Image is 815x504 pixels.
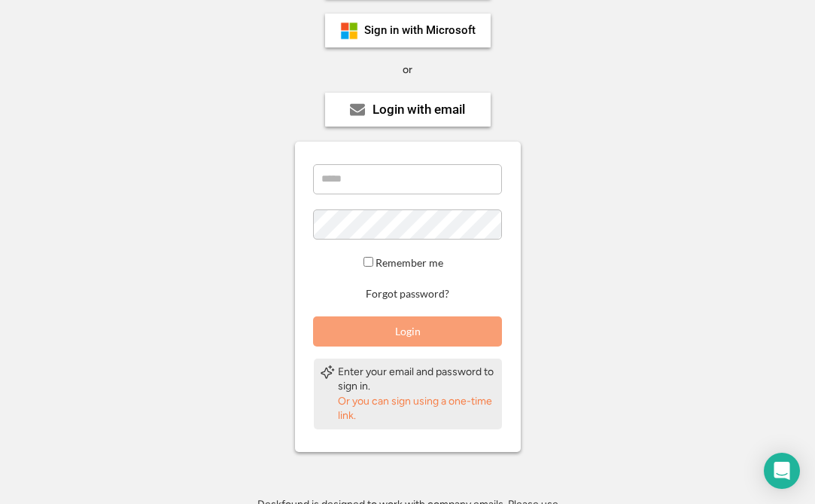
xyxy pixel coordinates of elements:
button: Login [313,316,502,347]
img: ms-symbollockup_mssymbol_19.png [340,22,358,40]
div: Or you can sign using a one-time link. [338,394,496,423]
div: Login with email [373,103,465,116]
div: Sign in with Microsoft [364,25,476,36]
button: Forgot password? [363,287,452,301]
label: Remember me [376,256,443,269]
div: Open Intercom Messenger [764,453,800,489]
div: Enter your email and password to sign in. [338,365,496,394]
div: or [403,63,412,78]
